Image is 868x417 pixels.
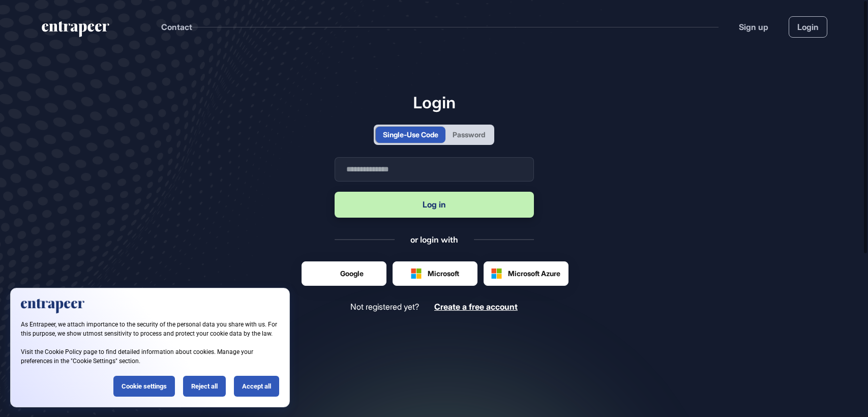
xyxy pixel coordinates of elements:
button: Contact [161,20,192,34]
span: Not registered yet? [350,302,419,312]
button: Log in [335,192,534,218]
div: Single-Use Code [383,129,438,140]
h1: Login [335,93,534,112]
a: entrapeer-logo [41,21,110,41]
div: or login with [410,234,458,245]
a: Create a free account [434,302,518,312]
div: Password [453,129,485,140]
a: Sign up [739,21,768,33]
a: Login [789,16,827,38]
